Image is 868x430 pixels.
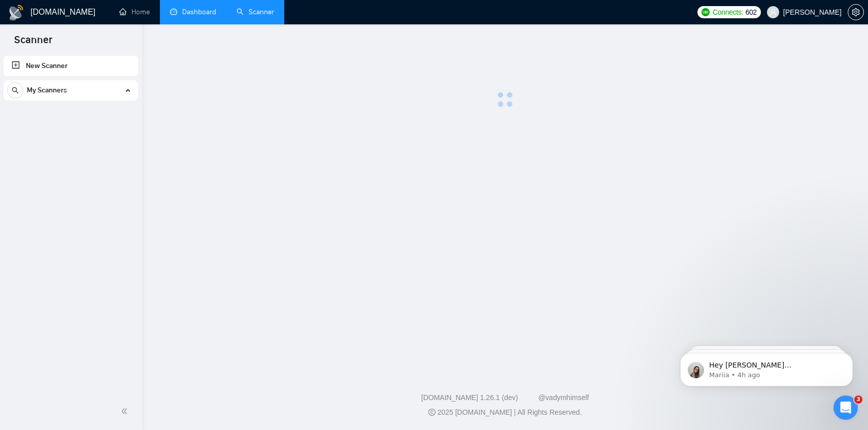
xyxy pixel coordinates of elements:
span: Connects: [713,7,743,18]
a: searchScanner [237,8,274,16]
a: setting [848,8,864,16]
img: logo [8,5,24,21]
button: setting [848,4,864,20]
button: search [7,82,23,98]
a: [DOMAIN_NAME] 1.26.1 (dev) [421,393,518,402]
iframe: Intercom notifications message [665,332,868,403]
a: New Scanner [12,56,130,76]
li: New Scanner [4,56,138,76]
li: My Scanners [4,80,138,105]
span: user [770,9,777,16]
a: dashboardDashboard [170,8,216,16]
span: My Scanners [27,80,67,101]
span: setting [848,8,863,16]
span: search [8,87,23,94]
img: upwork-logo.png [702,8,710,16]
iframe: Intercom live chat [833,395,858,420]
span: Scanner [6,32,60,54]
span: copyright [428,409,436,416]
span: 3 [854,395,862,404]
span: Hey [PERSON_NAME][EMAIL_ADDRESS][DOMAIN_NAME], Looks like your Upwork agency [PERSON_NAME] 🏆 Top ... [44,29,173,189]
span: double-left [121,406,131,416]
p: Message from Mariia, sent 4h ago [44,39,175,48]
a: @vadymhimself [538,393,589,402]
div: 2025 [DOMAIN_NAME] | All Rights Reserved. [150,407,860,418]
span: 602 [745,7,756,18]
a: homeHome [119,8,150,16]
